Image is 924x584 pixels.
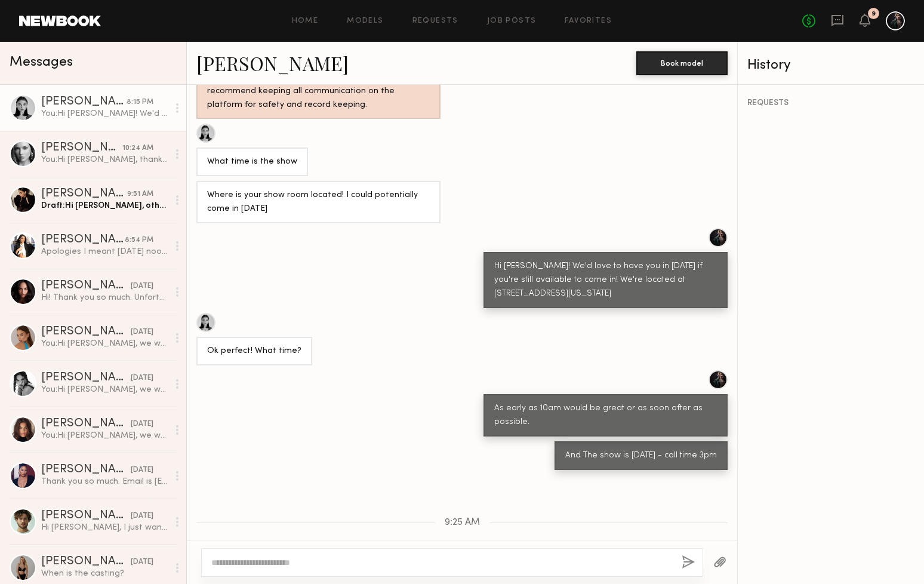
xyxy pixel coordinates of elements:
[494,402,717,429] div: As early as 10am would be great or as soon after as possible.
[131,465,153,476] div: [DATE]
[125,235,153,246] div: 8:54 PM
[41,142,122,154] div: [PERSON_NAME]
[41,464,131,476] div: [PERSON_NAME]
[347,17,383,25] a: Models
[131,373,153,384] div: [DATE]
[871,11,876,17] div: 9
[565,449,717,463] div: And The show is [DATE] - call time 3pm
[207,57,430,112] div: Hey! Looks like you’re trying to take the conversation off Newbook. Unless absolutely necessary, ...
[196,50,349,76] a: [PERSON_NAME]
[41,108,168,119] div: You: Hi [PERSON_NAME]! We'd love to have you in [DATE] if you're still available to come in! We'r...
[41,568,168,579] div: When is the casting?
[565,17,612,25] a: Favorites
[41,280,131,292] div: [PERSON_NAME]
[41,556,131,568] div: [PERSON_NAME]
[10,56,73,69] span: Messages
[41,326,131,338] div: [PERSON_NAME]
[747,99,914,107] div: REQUESTS
[747,59,914,72] div: History
[207,155,297,169] div: What time is the show
[487,17,537,25] a: Job Posts
[131,281,153,292] div: [DATE]
[41,418,131,430] div: [PERSON_NAME]
[127,97,153,108] div: 8:15 PM
[636,51,728,75] button: Book model
[41,430,168,441] div: You: Hi [PERSON_NAME], we wanted to see you if you're available to walk for our runway show durin...
[41,476,168,487] div: Thank you so much. Email is [EMAIL_ADDRESS][DOMAIN_NAME] If a plus one is able. Would love that.
[636,57,728,67] a: Book model
[41,292,168,303] div: Hi! Thank you so much. Unfortunately I cannot do the 15th. Best of luck!
[41,188,127,200] div: [PERSON_NAME]
[41,522,168,533] div: Hi [PERSON_NAME], I just want to ask if i’m gonna do the runway with you!
[207,345,301,358] div: Ok perfect! What time?
[41,372,131,384] div: [PERSON_NAME]
[494,260,717,301] div: Hi [PERSON_NAME]! We'd love to have you in [DATE] if you're still available to come in! We're loc...
[122,143,153,154] div: 10:24 AM
[412,17,458,25] a: Requests
[131,511,153,522] div: [DATE]
[127,189,153,200] div: 9:51 AM
[41,154,168,165] div: You: Hi [PERSON_NAME], thank you for the update!
[41,510,131,522] div: [PERSON_NAME]
[41,234,125,246] div: [PERSON_NAME]
[41,384,168,395] div: You: Hi [PERSON_NAME], we wanted to see you if you're available to walk for our runway show durin...
[41,338,168,349] div: You: Hi [PERSON_NAME], we wanted to see you if you're available to walk for our runway show durin...
[41,246,168,257] div: Apologies I meant [DATE] noon for fitting - please let me know if this works so I can make modifi...
[131,419,153,430] div: [DATE]
[41,200,168,211] div: Draft: Hi [PERSON_NAME], other than the show, unfortunately no. But thank you so much for the upd...
[131,557,153,568] div: [DATE]
[445,518,480,528] span: 9:25 AM
[292,17,319,25] a: Home
[207,189,430,216] div: Where is your show room located! I could potentially come in [DATE]
[131,327,153,338] div: [DATE]
[41,96,127,108] div: [PERSON_NAME]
